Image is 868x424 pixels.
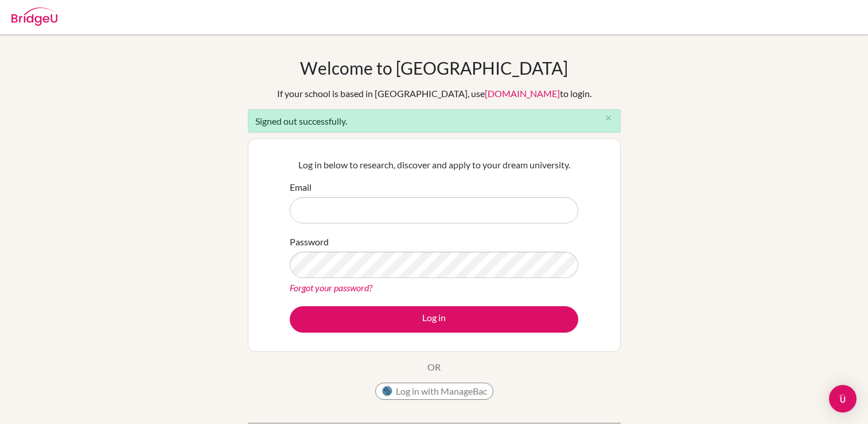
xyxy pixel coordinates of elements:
div: Signed out successfully. [248,109,621,133]
label: Password [290,235,329,249]
p: Log in below to research, discover and apply to your dream university. [290,158,578,172]
p: OR [427,360,441,374]
button: Close [597,110,620,127]
button: Log in [290,306,578,333]
a: Forgot your password? [290,282,372,293]
button: Log in with ManageBac [375,383,493,400]
h1: Welcome to [GEOGRAPHIC_DATA] [300,57,568,78]
img: Bridge-U [11,7,57,26]
i: close [604,114,613,122]
div: If your school is based in [GEOGRAPHIC_DATA], use to login. [277,87,591,101]
div: Open Intercom Messenger [829,385,857,413]
a: [DOMAIN_NAME] [485,88,560,99]
label: Email [290,180,312,194]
